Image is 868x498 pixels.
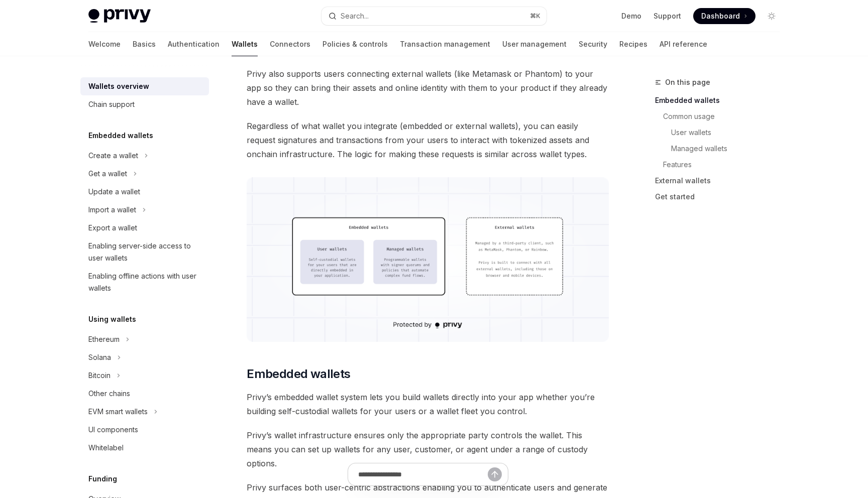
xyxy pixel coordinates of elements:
[88,168,127,180] div: Get a wallet
[80,267,209,297] a: Enabling offline actions with user wallets
[247,67,609,109] span: Privy also supports users connecting external wallets (like Metamask or Phantom) to your app so t...
[88,222,137,234] div: Export a wallet
[671,125,788,141] a: User wallets
[88,351,111,363] div: Solana
[247,428,609,470] span: Privy’s wallet infrastructure ensures only the appropriate party controls the wallet. This means ...
[400,32,490,56] a: Transaction management
[88,240,203,264] div: Enabling server-side access to user wallets
[88,442,124,454] div: Whitelabel
[88,186,140,198] div: Update a wallet
[655,189,788,205] a: Get started
[80,237,209,267] a: Enabling server-side access to user wallets
[133,32,156,56] a: Basics
[88,80,149,92] div: Wallets overview
[693,8,755,24] a: Dashboard
[80,439,209,457] a: Whitelabel
[654,11,681,21] a: Support
[88,32,121,56] a: Welcome
[655,173,788,189] a: External wallets
[341,10,369,22] div: Search...
[247,177,609,342] img: images/walletoverview.png
[88,313,136,325] h5: Using wallets
[88,473,117,485] h5: Funding
[80,77,209,95] a: Wallets overview
[663,157,788,173] a: Features
[80,219,209,237] a: Export a wallet
[764,8,780,24] button: Toggle dark mode
[660,32,707,56] a: API reference
[270,32,310,56] a: Connectors
[247,390,609,418] span: Privy’s embedded wallet system lets you build wallets directly into your app whether you’re build...
[621,11,641,21] a: Demo
[88,424,138,436] div: UI components
[80,385,209,403] a: Other chains
[655,92,788,108] a: Embedded wallets
[80,95,209,113] a: Chain support
[579,32,607,56] a: Security
[663,108,788,125] a: Common usage
[232,32,258,56] a: Wallets
[671,141,788,157] a: Managed wallets
[322,32,388,56] a: Policies & controls
[80,421,209,439] a: UI components
[88,406,148,418] div: EVM smart wallets
[80,183,209,201] a: Update a wallet
[530,12,540,20] span: ⌘ K
[88,150,138,162] div: Create a wallet
[88,369,111,382] div: Bitcoin
[88,98,135,110] div: Chain support
[701,11,740,21] span: Dashboard
[619,32,647,56] a: Recipes
[88,333,120,345] div: Ethereum
[88,204,136,216] div: Import a wallet
[88,270,203,294] div: Enabling offline actions with user wallets
[247,119,609,161] span: Regardless of what wallet you integrate (embedded or external wallets), you can easily request si...
[88,130,153,142] h5: Embedded wallets
[168,32,220,56] a: Authentication
[88,388,130,400] div: Other chains
[488,467,502,481] button: Send message
[665,76,710,88] span: On this page
[321,7,547,25] button: Search...⌘K
[88,9,151,23] img: light logo
[247,366,350,382] span: Embedded wallets
[502,32,567,56] a: User management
